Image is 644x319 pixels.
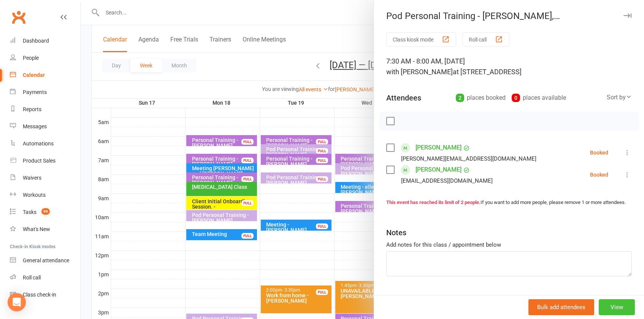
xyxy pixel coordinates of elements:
[23,106,41,112] div: Reports
[386,68,453,76] span: with [PERSON_NAME]
[41,208,50,215] span: 99
[401,176,493,186] div: [EMAIL_ADDRESS][DOMAIN_NAME]
[401,154,536,164] div: [PERSON_NAME][EMAIL_ADDRESS][DOMAIN_NAME]
[10,32,80,49] a: Dashboard
[10,84,80,101] a: Payments
[23,72,45,78] div: Calendar
[590,172,608,177] div: Booked
[23,140,54,147] div: Automations
[10,252,80,269] a: General attendance kiosk mode
[23,209,36,215] div: Tasks
[23,158,56,164] div: Product Sales
[386,93,421,103] div: Attendees
[23,257,69,263] div: General attendance
[10,152,80,169] a: Product Sales
[10,204,80,221] a: Tasks 99
[23,123,47,129] div: Messages
[512,93,566,103] div: places available
[10,169,80,187] a: Waivers
[590,150,608,155] div: Booked
[462,32,509,46] button: Roll call
[23,274,41,281] div: Roll call
[23,38,49,44] div: Dashboard
[416,164,462,176] a: [PERSON_NAME]
[10,187,80,204] a: Workouts
[374,11,644,21] div: Pod Personal Training - [PERSON_NAME], [PERSON_NAME]
[416,142,462,154] a: [PERSON_NAME]
[456,93,506,103] div: places booked
[453,68,522,76] span: at [STREET_ADDRESS]
[23,175,41,181] div: Waivers
[10,101,80,118] a: Reports
[512,94,520,102] div: 0
[23,55,39,61] div: People
[23,226,50,232] div: What's New
[10,118,80,135] a: Messages
[10,221,80,238] a: What's New
[10,67,80,84] a: Calendar
[23,192,46,198] div: Workouts
[9,8,28,27] a: Clubworx
[386,199,481,205] strong: This event has reached its limit of 2 people.
[386,240,632,249] div: Add notes for this class / appointment below
[10,135,80,152] a: Automations
[386,32,456,46] button: Class kiosk mode
[386,56,632,77] div: 7:30 AM - 8:00 AM, [DATE]
[528,299,594,315] button: Bulk add attendees
[23,292,56,298] div: Class check-in
[10,269,80,286] a: Roll call
[8,293,26,311] div: Open Intercom Messenger
[23,89,47,95] div: Payments
[599,299,635,315] button: View
[10,49,80,67] a: People
[386,227,406,238] div: Notes
[607,93,632,102] div: Sort by
[10,286,80,303] a: Class kiosk mode
[456,94,464,102] div: 2
[386,199,632,207] div: If you want to add more people, please remove 1 or more attendees.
